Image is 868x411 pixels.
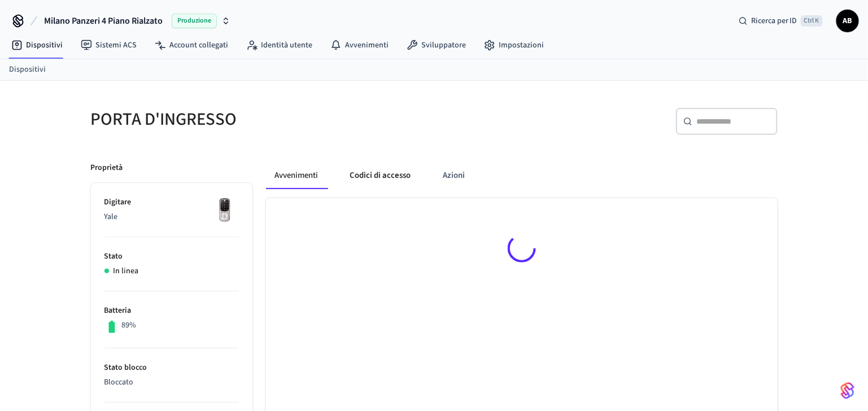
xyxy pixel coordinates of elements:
font: Account collegati [169,40,228,51]
p: Batteria [104,305,239,317]
font: Sviluppatore [421,40,466,51]
span: AB [838,11,858,31]
p: Yale [104,211,239,223]
font: Avvenimenti [345,40,389,51]
h5: PORTA D'INGRESSO [91,108,428,131]
p: Stato blocco [104,362,239,374]
div: Ricerca per IDCtrl K [730,11,832,31]
p: Stato [104,251,239,263]
a: Impostazioni [475,35,553,55]
a: Identità utente [237,35,321,55]
span: Ctrl K [801,15,823,27]
button: Azioni [434,162,474,189]
font: Dispositivi [26,40,63,51]
a: Dispositivi [9,64,46,76]
font: Sistemi ACS [95,40,137,51]
a: Dispositivi [2,35,72,55]
p: In linea [114,265,139,277]
a: Sviluppatore [398,35,475,55]
a: Avvenimenti [321,35,398,55]
p: Bloccato [104,377,239,388]
p: Digitare [104,196,239,208]
img: Serratura intelligente Wi-Fi con touchscreen Yale Assure, nichel satinato, anteriore [211,196,239,225]
a: Sistemi ACS [72,35,146,55]
a: Account collegati [146,35,237,55]
p: Proprietà [91,162,123,174]
button: Codici di accesso [341,162,420,189]
font: Identità utente [261,40,312,51]
p: 89% [121,320,136,331]
span: Ricerca per ID [751,15,797,27]
font: Impostazioni [499,40,544,51]
div: Esempio di formica [266,162,778,189]
span: Produzione [172,14,217,28]
span: Milano Panzeri 4 Piano Rialzato [44,14,163,28]
img: SeamLogoGradient.69752ec5.svg [841,382,854,400]
font: Avvenimenti [275,170,319,181]
button: AB [836,10,859,32]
